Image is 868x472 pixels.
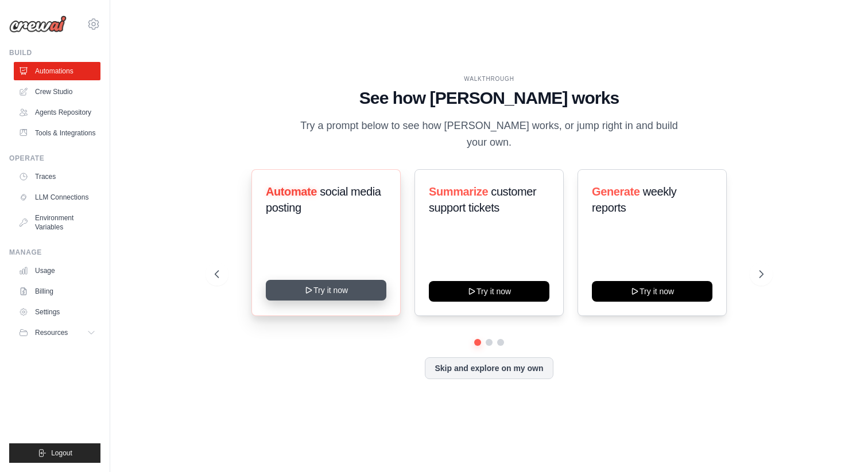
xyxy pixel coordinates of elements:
[14,124,100,142] a: Tools & Integrations
[296,118,682,151] p: Try a prompt below to see how [PERSON_NAME] works, or jump right in and build your own.
[266,185,317,198] span: Automate
[14,262,100,280] a: Usage
[592,281,712,302] button: Try it now
[14,282,100,301] a: Billing
[429,281,549,302] button: Try it now
[811,417,868,472] iframe: Chat Widget
[9,248,100,257] div: Manage
[592,185,640,198] span: Generate
[266,185,381,214] span: social media posting
[14,167,100,186] a: Traces
[14,103,100,122] a: Agents Repository
[51,448,72,458] span: Logout
[14,188,100,206] a: LLM Connections
[14,323,100,342] button: Resources
[14,83,100,101] a: Crew Studio
[14,209,100,236] a: Environment Variables
[9,48,100,57] div: Build
[14,303,100,321] a: Settings
[429,185,488,198] span: Summarize
[9,15,67,33] img: Logo
[215,88,764,108] h1: See how [PERSON_NAME] works
[9,443,100,463] button: Logout
[14,62,100,80] a: Automations
[9,154,100,163] div: Operate
[425,357,553,379] button: Skip and explore on my own
[266,280,386,301] button: Try it now
[429,185,536,214] span: customer support tickets
[811,417,868,472] div: Widget de chat
[35,328,68,337] span: Resources
[215,75,764,83] div: WALKTHROUGH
